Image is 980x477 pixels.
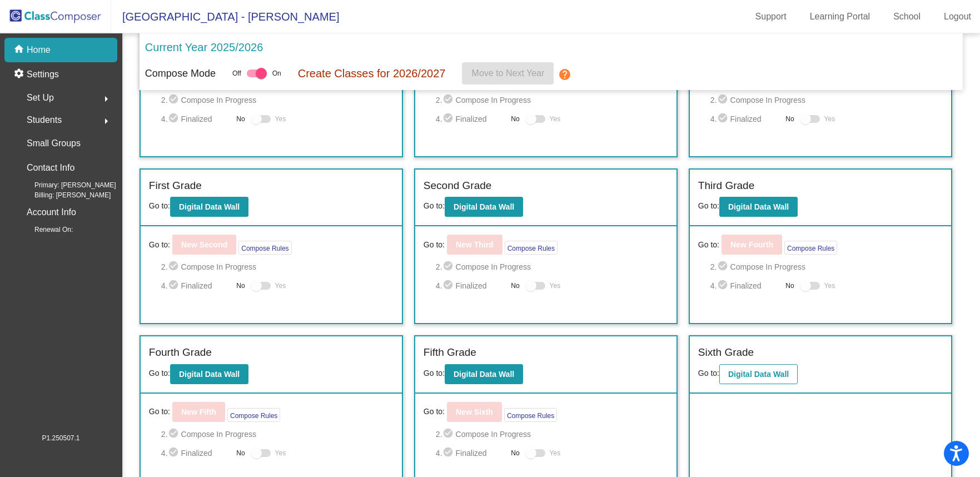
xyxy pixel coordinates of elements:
span: Go to: [149,239,170,251]
button: Compose Rules [227,408,280,422]
span: 4. Finalized [161,112,231,126]
label: Fifth Grade [424,345,476,361]
mat-icon: check_circle [168,446,181,460]
label: Second Grade [424,178,492,194]
span: No [236,281,245,291]
b: New Third [456,240,494,249]
button: Compose Rules [784,241,837,255]
span: Yes [275,446,286,460]
button: Compose Rules [504,408,557,422]
span: 2. Compose In Progress [436,260,668,274]
b: Digital Data Wall [179,202,240,211]
span: Renewal On: [17,225,73,235]
span: On [272,68,281,78]
label: First Grade [149,178,202,194]
mat-icon: check_circle [717,279,730,292]
span: Go to: [424,369,445,377]
b: New Fourth [730,240,773,249]
mat-icon: check_circle [717,260,730,274]
span: 2. Compose In Progress [161,93,394,107]
b: New Sixth [456,408,493,416]
span: 4. Finalized [436,279,505,292]
span: Yes [824,112,835,126]
mat-icon: check_circle [168,279,181,292]
mat-icon: check_circle [168,260,181,274]
span: 2. Compose In Progress [710,93,943,107]
span: Yes [275,279,286,292]
span: 2. Compose In Progress [710,260,943,274]
span: No [236,448,245,458]
mat-icon: settings [13,68,27,81]
span: No [511,281,519,291]
a: School [884,8,929,26]
span: Set Up [27,90,54,106]
a: Learning Portal [801,8,879,26]
b: New Second [181,240,227,249]
b: Digital Data Wall [454,202,514,211]
span: 2. Compose In Progress [436,93,668,107]
p: Home [27,43,51,57]
p: Compose Mode [145,66,216,81]
span: Go to: [698,201,719,210]
button: New Fourth [722,235,782,255]
span: No [785,281,794,291]
span: Yes [550,279,561,292]
label: Third Grade [698,178,754,194]
p: Account Info [27,205,76,220]
p: Small Groups [27,136,81,151]
button: Digital Data Wall [719,197,798,217]
button: New Sixth [447,402,502,422]
p: Settings [27,68,59,81]
mat-icon: check_circle [717,112,730,126]
span: No [785,114,794,124]
span: Go to: [424,406,445,418]
span: Go to: [149,406,170,418]
label: Fourth Grade [149,345,212,361]
mat-icon: help [558,68,571,81]
button: New Fifth [172,402,225,422]
span: Go to: [424,201,445,210]
mat-icon: check_circle [442,446,456,460]
span: 2. Compose In Progress [161,428,394,441]
b: Digital Data Wall [179,370,240,379]
span: 4. Finalized [161,279,231,292]
button: Digital Data Wall [170,364,248,384]
mat-icon: check_circle [168,93,181,107]
mat-icon: check_circle [442,93,456,107]
span: Go to: [698,369,719,377]
span: Move to Next Year [472,68,545,78]
button: Digital Data Wall [719,364,798,384]
mat-icon: check_circle [168,112,181,126]
span: Primary: [PERSON_NAME] [17,180,116,190]
span: 4. Finalized [436,112,505,126]
a: Logout [935,8,980,26]
span: 4. Finalized [710,279,780,292]
mat-icon: check_circle [442,112,456,126]
button: Digital Data Wall [170,197,248,217]
span: Go to: [149,201,170,210]
button: New Second [172,235,236,255]
mat-icon: check_circle [442,260,456,274]
span: Yes [824,279,835,292]
b: Digital Data Wall [728,202,789,211]
mat-icon: arrow_right [100,115,113,128]
span: 4. Finalized [436,446,505,460]
p: Current Year 2025/2026 [145,39,263,56]
button: Move to Next Year [462,62,554,85]
p: Create Classes for 2026/2027 [298,65,446,82]
label: Sixth Grade [698,345,754,361]
mat-icon: home [13,43,27,57]
span: 4. Finalized [161,446,231,460]
p: Contact Info [27,160,74,176]
span: Go to: [149,369,170,377]
button: Compose Rules [505,241,558,255]
span: No [511,114,519,124]
span: Billing: [PERSON_NAME] [17,190,111,200]
span: No [511,448,519,458]
button: Digital Data Wall [445,364,523,384]
button: Digital Data Wall [445,197,523,217]
mat-icon: check_circle [717,93,730,107]
mat-icon: check_circle [168,428,181,441]
mat-icon: check_circle [442,279,456,292]
span: Yes [275,112,286,126]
